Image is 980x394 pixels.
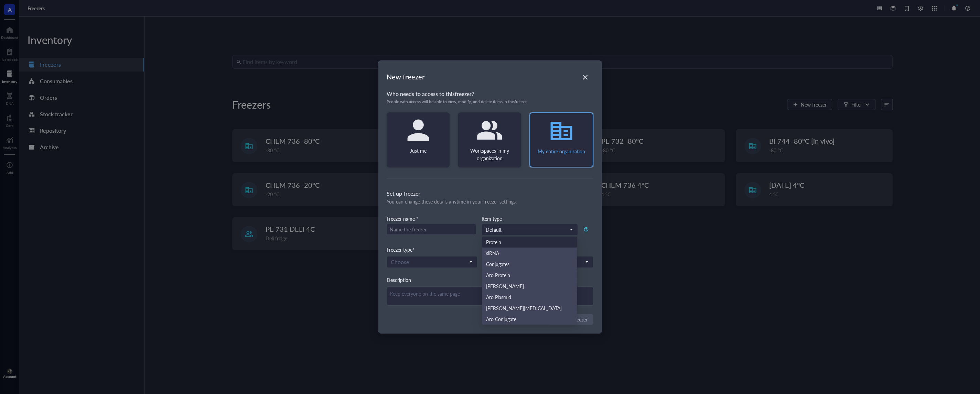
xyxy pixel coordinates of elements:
div: Just me [410,147,427,154]
div: Aro Conjugate [486,315,516,323]
input: Name the freezer [387,224,476,235]
div: [PERSON_NAME][MEDICAL_DATA] [486,304,562,312]
div: Freezer type* [387,246,477,253]
div: Protein [486,238,501,246]
div: Conjugates [486,260,509,268]
span: Default [486,227,572,233]
button: Close [580,72,591,83]
div: Freezer name * [387,215,476,222]
div: Workspaces in my organization [461,147,518,162]
div: siRNA [486,249,499,257]
div: Description [387,276,593,284]
div: People with access will be able to view, modify, and delete items in this freezer . [387,99,593,104]
div: New freezer [387,72,424,81]
div: Item type [482,215,502,222]
div: My entire organization [538,147,585,155]
div: Set up freezer [387,189,593,198]
div: You can change these details anytime in your freezer settings. [387,198,593,205]
div: [PERSON_NAME] [486,282,524,290]
div: Aro Protein [486,271,510,279]
span: Close [580,73,591,81]
div: Aro Plasmid [486,293,511,301]
div: Who needs to access to this freezer ? [387,90,593,98]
